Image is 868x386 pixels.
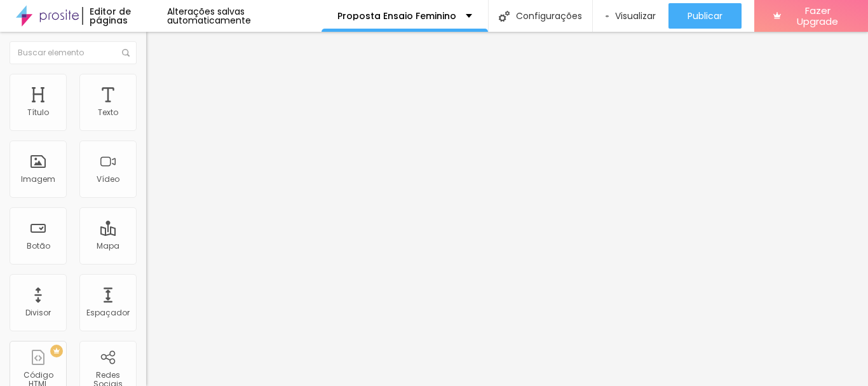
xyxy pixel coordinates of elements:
span: Publicar [688,11,722,21]
div: Vídeo [97,175,119,184]
div: Mapa [97,242,119,251]
p: Proposta Ensaio Feminino [337,11,456,20]
img: Icone [499,11,510,22]
div: Alterações salvas automaticamente [167,7,322,25]
button: Publicar [668,3,742,29]
div: Botão [27,242,50,251]
div: Editor de páginas [82,7,167,25]
span: Fazer Upgrade [786,5,849,27]
img: view-1.svg [606,11,609,22]
img: Icone [122,49,130,57]
div: Texto [98,108,118,117]
input: Buscar elemento [10,41,137,64]
div: Título [27,108,49,117]
div: Imagem [21,175,55,184]
div: Espaçador [86,308,130,317]
div: Divisor [25,308,51,317]
span: Visualizar [615,11,656,21]
button: Visualizar [593,3,668,29]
